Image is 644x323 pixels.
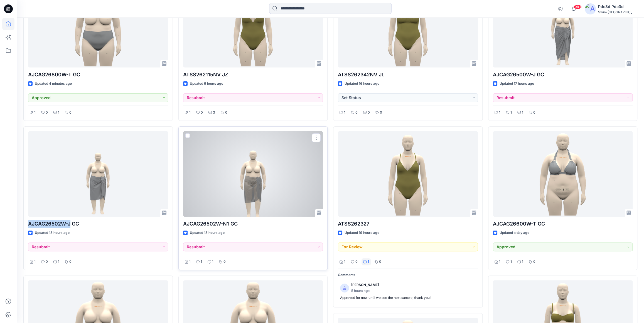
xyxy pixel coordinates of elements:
p: Updated 9 hours ago [190,81,223,87]
p: 0 [225,110,227,116]
p: 1 [212,259,213,265]
p: Updated 16 hours ago [345,81,379,87]
p: Updated a day ago [500,230,529,236]
p: 0 [379,259,381,265]
p: 0 [368,110,370,116]
svg: avatar [343,286,346,290]
a: AJCAG26502W-N1 GC [183,131,323,217]
a: ATSS262327 [338,131,478,217]
p: 1 [189,259,191,265]
p: Updated 18 hours ago [190,230,225,236]
p: 0 [69,259,72,265]
p: 0 [201,110,203,116]
p: Approved for now until we see the next sample, thank you! [340,295,476,301]
a: AJCAG26600W-T GC [493,131,633,217]
p: 1 [510,259,512,265]
p: 0 [46,259,48,265]
div: Pdc3d Pdc3d [598,3,637,10]
a: AJCAG26502W-J GC [28,131,168,217]
p: Updated 19 hours ago [345,230,379,236]
p: 1 [201,259,202,265]
p: Updated 17 hours ago [500,81,534,87]
p: AJCAG26502W-N1 GC [183,220,323,228]
p: 1 [368,259,369,265]
p: 1 [189,110,191,116]
p: 1 [344,259,345,265]
p: Comments [338,272,478,278]
p: AJCAG26502W-J GC [28,220,168,228]
div: Swim [GEOGRAPHIC_DATA] [598,10,637,14]
p: AJCAG26600W-T GC [493,220,633,228]
p: AJCAG26800W-T GC [28,71,168,79]
p: Updated 18 hours ago [35,230,70,236]
p: ATSS262342NV JL [338,71,478,79]
p: 0 [355,110,358,116]
p: 0 [533,259,535,265]
p: ATSS262327 [338,220,478,228]
p: AJCAG26500W-J GC [493,71,633,79]
p: 1 [58,110,59,116]
p: 0 [355,259,358,265]
p: 1 [510,110,512,116]
p: 0 [380,110,382,116]
p: 0 [69,110,72,116]
p: 0 [533,110,535,116]
p: Updated 4 minutes ago [35,81,72,87]
p: 0 [223,259,226,265]
p: 1 [522,259,523,265]
p: 1 [34,259,36,265]
p: 1 [34,110,36,116]
p: 1 [58,259,59,265]
p: 1 [499,259,500,265]
p: ATSS262115NV JZ [183,71,323,79]
p: [PERSON_NAME] [351,282,379,288]
a: [PERSON_NAME]5 hours agoApproved for now until we see the next sample, thank you! [338,280,478,303]
p: 3 [213,110,215,116]
p: 5 hours ago [351,288,379,294]
img: avatar [585,3,596,14]
span: 99+ [573,5,582,9]
p: 1 [499,110,500,116]
p: 0 [46,110,48,116]
p: 1 [344,110,345,116]
p: 1 [522,110,523,116]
